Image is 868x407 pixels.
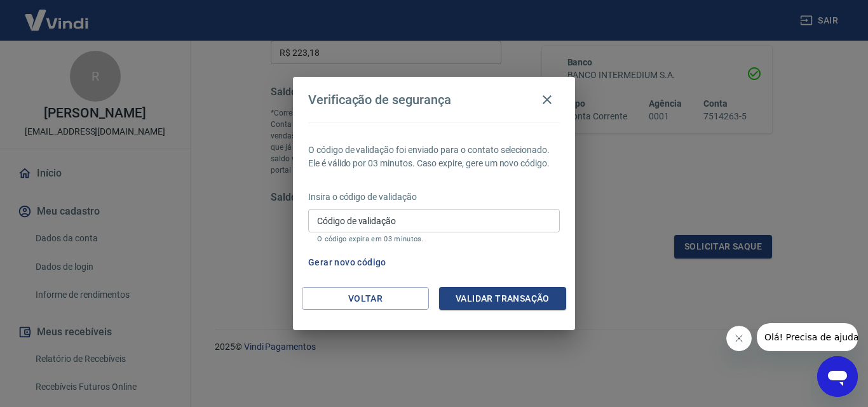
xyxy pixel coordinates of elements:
iframe: Mensagem da empresa [757,323,858,351]
p: Insira o código de validação [308,190,560,204]
p: O código de validação foi enviado para o contato selecionado. Ele é válido por 03 minutos. Caso e... [308,143,560,170]
h4: Verificação de segurança [308,92,451,107]
iframe: Fechar mensagem [726,326,752,351]
p: O código expira em 03 minutos. [317,235,551,243]
button: Gerar novo código [303,251,391,274]
button: Validar transação [439,287,566,310]
iframe: Botão para abrir a janela de mensagens [817,356,858,397]
button: Voltar [302,287,429,310]
span: Olá! Precisa de ajuda? [8,9,107,19]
